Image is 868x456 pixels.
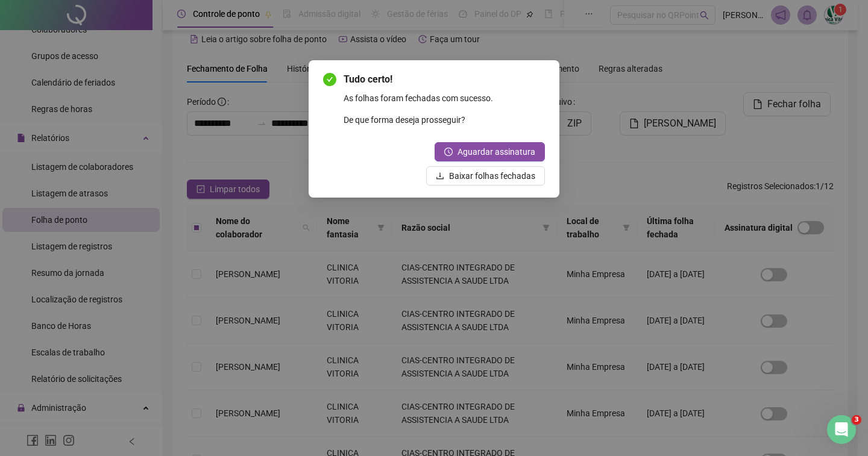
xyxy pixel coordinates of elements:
[852,415,861,425] span: 3
[436,172,444,180] span: download
[344,72,545,87] span: Tudo certo!
[449,169,535,183] span: Baixar folhas fechadas
[344,113,545,126] p: De que forma deseja prosseguir?
[458,145,535,158] span: Aguardar assinatura
[344,92,545,105] p: As folhas foram fechadas com sucesso.
[323,73,336,86] span: check-circle
[444,148,453,156] span: clock-circle
[426,166,545,186] button: Baixar folhas fechadas
[435,142,545,161] button: Aguardar assinatura
[827,415,856,444] iframe: Intercom live chat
